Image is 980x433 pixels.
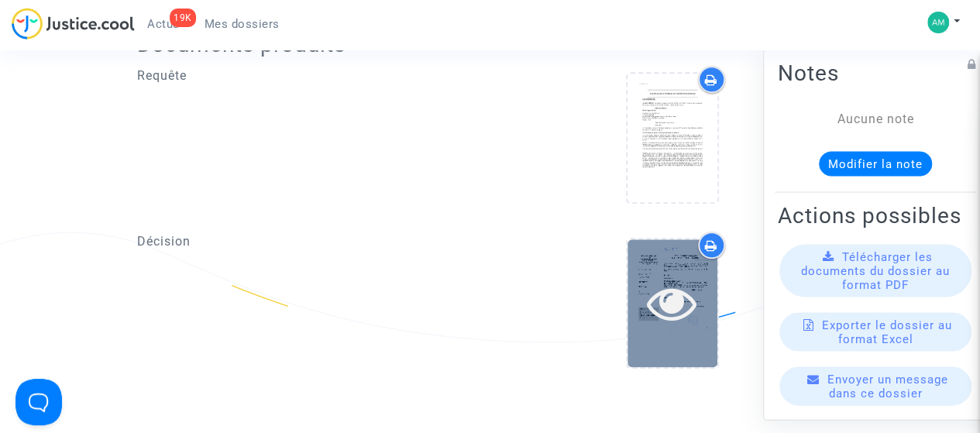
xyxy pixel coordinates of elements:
img: jc-logo.svg [12,8,135,40]
span: Exporter le dossier au format Excel [822,318,952,345]
h2: Actions possibles [778,201,973,229]
span: Envoyer un message dans ce dossier [827,372,948,400]
span: Actus [147,17,180,31]
iframe: Help Scout Beacon - Open [15,379,62,425]
a: 19KActus [135,12,192,36]
a: Mes dossiers [192,12,292,36]
span: Mes dossiers [205,17,280,31]
h2: Notes [778,59,973,86]
p: Décision [137,232,479,251]
div: Aucune note [801,109,950,128]
div: 19K [170,9,196,27]
span: Télécharger les documents du dossier au format PDF [801,249,950,291]
p: Requête [137,66,479,85]
img: 56fb96a83d4c3cbcc3f256df9a5bad6a [927,12,949,33]
button: Modifier la note [819,151,932,176]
